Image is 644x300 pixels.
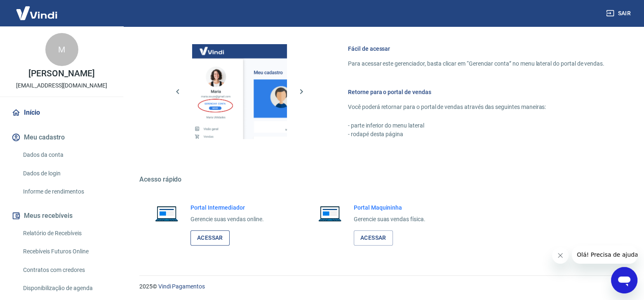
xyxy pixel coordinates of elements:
a: Dados da conta [20,146,113,163]
iframe: Message from company [572,246,637,264]
iframe: Close message [552,247,569,264]
a: Vindi Pagamentos [158,283,205,290]
button: Meu cadastro [10,128,113,146]
a: Recebíveis Futuros Online [20,243,113,260]
p: [PERSON_NAME] [28,69,94,78]
a: Disponibilização de agenda [20,280,113,297]
div: M [45,33,78,66]
h5: Acesso rápido [139,175,624,184]
img: Imagem de um notebook aberto [149,203,184,223]
a: Relatório de Recebíveis [20,225,113,242]
p: - rodapé desta página [348,130,604,139]
img: Imagem de um notebook aberto [313,203,347,223]
a: Informe de rendimentos [20,183,113,200]
a: Início [10,104,113,122]
h6: Portal Maquininha [354,203,425,212]
a: Acessar [354,230,393,246]
p: - parte inferior do menu lateral [348,121,604,130]
p: 2025 © [139,282,624,291]
button: Meus recebíveis [10,207,113,225]
span: Olá! Precisa de ajuda? [5,6,69,12]
p: Gerencie suas vendas online. [190,215,264,224]
iframe: Button to launch messaging window [611,267,637,293]
a: Acessar [190,230,230,246]
img: Vindi [10,0,63,26]
h6: Fácil de acessar [348,45,604,53]
a: Contratos com credores [20,262,113,279]
a: Dados de login [20,165,113,182]
p: Você poderá retornar para o portal de vendas através das seguintes maneiras: [348,103,604,111]
p: Gerencie suas vendas física. [354,215,425,224]
p: [EMAIL_ADDRESS][DOMAIN_NAME] [16,81,107,90]
h6: Portal Intermediador [190,203,264,212]
h6: Retorne para o portal de vendas [348,88,604,96]
p: Para acessar este gerenciador, basta clicar em “Gerenciar conta” no menu lateral do portal de ven... [348,59,604,68]
img: Imagem da dashboard mostrando o botão de gerenciar conta na sidebar no lado esquerdo [192,44,287,139]
button: Sair [604,6,634,21]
